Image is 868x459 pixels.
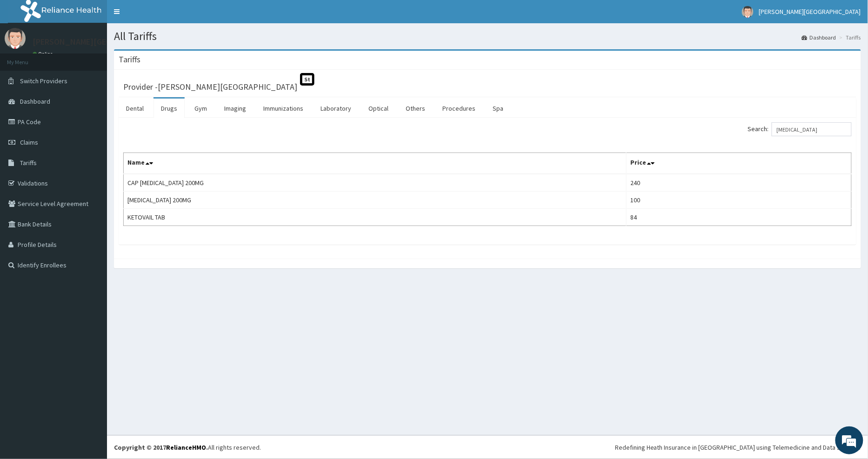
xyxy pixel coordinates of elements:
h3: Tariffs [119,55,140,64]
a: Dental [119,99,151,118]
strong: Copyright © 2017 . [114,443,208,452]
a: Laboratory [313,99,359,118]
a: Gym [187,99,214,118]
img: User Image [742,6,754,18]
span: Tariffs [20,159,37,167]
div: Minimize live chat window [153,5,175,27]
input: Search: [772,122,852,136]
a: Optical [361,99,396,118]
span: Claims [20,138,38,146]
th: Name [124,153,627,174]
a: Spa [485,99,511,118]
label: Search: [748,122,852,136]
span: Dashboard [20,97,50,106]
footer: All rights reserved. [107,435,868,459]
a: Online [33,51,55,57]
td: 100 [627,192,852,209]
a: Immunizations [256,99,311,118]
span: We're online! [54,117,128,211]
td: 240 [627,174,852,192]
td: CAP [MEDICAL_DATA] 200MG [124,174,627,192]
div: Chat with us now [48,52,156,64]
textarea: Type your message and hit 'Enter' [5,254,177,286]
a: Procedures [435,99,483,118]
img: d_794563401_company_1708531726252_794563401 [17,47,38,70]
th: Price [627,153,852,174]
img: User Image [5,28,26,49]
div: Redefining Heath Insurance in [GEOGRAPHIC_DATA] using Telemedicine and Data Science! [615,443,861,452]
td: [MEDICAL_DATA] 200MG [124,192,627,209]
span: Switch Providers [20,77,67,85]
span: [PERSON_NAME][GEOGRAPHIC_DATA] [759,7,861,16]
a: Dashboard [802,33,836,41]
li: Tariffs [837,33,861,41]
h3: Provider - [PERSON_NAME][GEOGRAPHIC_DATA] [123,83,297,91]
a: Others [398,99,433,118]
td: 84 [627,209,852,226]
a: Imaging [217,99,254,118]
p: [PERSON_NAME][GEOGRAPHIC_DATA] [33,38,170,46]
a: Drugs [154,99,185,118]
h1: All Tariffs [114,30,861,42]
span: St [300,73,314,86]
td: KETOVAIL TAB [124,209,627,226]
a: RelianceHMO [166,443,206,452]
